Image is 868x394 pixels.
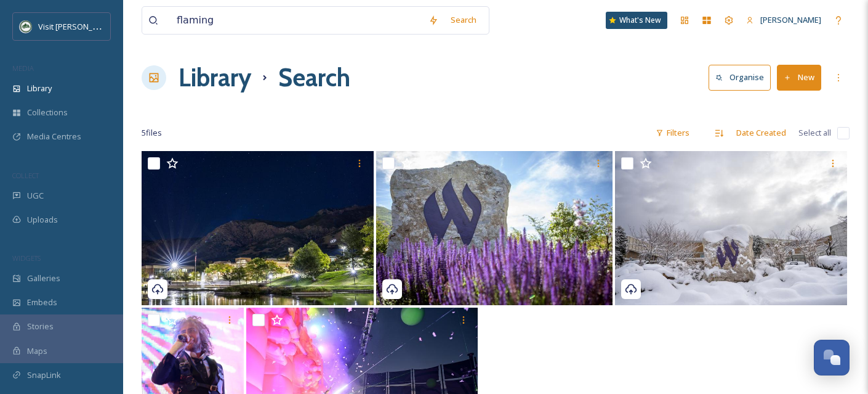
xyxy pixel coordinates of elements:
[27,297,57,308] span: Embeds
[171,7,422,34] input: Search your library
[27,107,68,118] span: Collections
[709,65,777,90] a: Organise
[27,190,44,202] span: UGC
[709,65,771,90] button: Organise
[27,321,54,332] span: Stories
[444,8,483,32] div: Search
[777,65,821,90] button: New
[798,127,831,139] span: Select all
[376,151,613,305] img: Big W Photos 2024-41.jpg
[20,20,32,33] img: Unknown.png
[27,273,60,284] span: Galleries
[27,345,47,357] span: Maps
[12,64,34,73] span: MEDIA
[649,121,696,145] div: Filters
[27,131,81,142] span: Media Centres
[740,8,827,32] a: [PERSON_NAME]
[27,369,61,381] span: SnapLink
[12,253,41,263] span: WIDGETS
[179,59,251,96] a: Library
[760,14,821,25] span: [PERSON_NAME]
[814,340,850,376] button: Open Chat
[38,20,116,32] span: Visit [PERSON_NAME]
[615,151,847,305] img: Big W Photos 2024-12.jpg
[27,214,58,226] span: Uploads
[12,171,39,180] span: COLLECT
[142,127,162,139] span: 5 file s
[27,83,52,94] span: Library
[606,12,667,29] a: What's New
[730,121,792,145] div: Date Created
[278,59,350,96] h1: Search
[142,151,374,305] img: 100322 Lighting the W 01.jpg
